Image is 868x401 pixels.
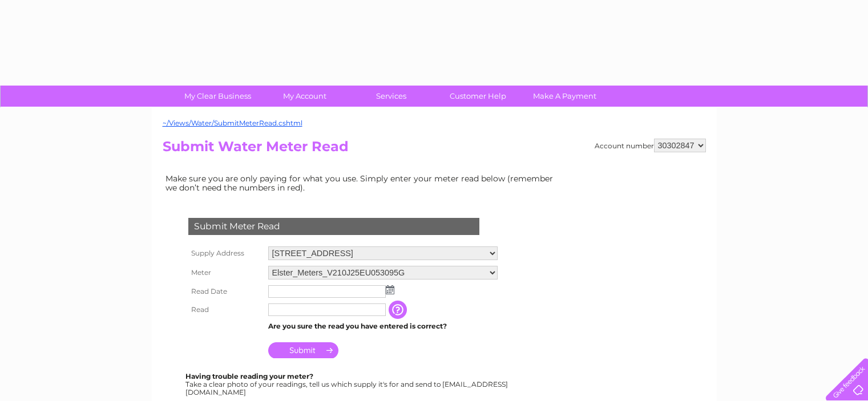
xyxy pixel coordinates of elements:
div: Submit Meter Read [188,218,479,235]
a: ~/Views/Water/SubmitMeterRead.cshtml [163,119,302,127]
a: Services [344,86,438,107]
div: Account number [595,139,706,152]
input: Submit [268,342,338,358]
input: Information [389,301,409,319]
th: Supply Address [185,244,265,263]
a: Make A Payment [518,86,612,107]
th: Meter [185,263,265,282]
img: ... [386,285,394,294]
td: Make sure you are only paying for what you use. Simply enter your meter read below (remember we d... [163,171,562,195]
div: Take a clear photo of your readings, tell us which supply it's for and send to [EMAIL_ADDRESS][DO... [185,372,510,396]
th: Read [185,301,265,319]
a: My Account [257,86,352,107]
a: Customer Help [431,86,525,107]
td: Are you sure the read you have entered is correct? [265,319,500,334]
h2: Submit Water Meter Read [163,139,706,160]
th: Read Date [185,282,265,301]
a: My Clear Business [171,86,265,107]
b: Having trouble reading your meter? [185,372,313,380]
